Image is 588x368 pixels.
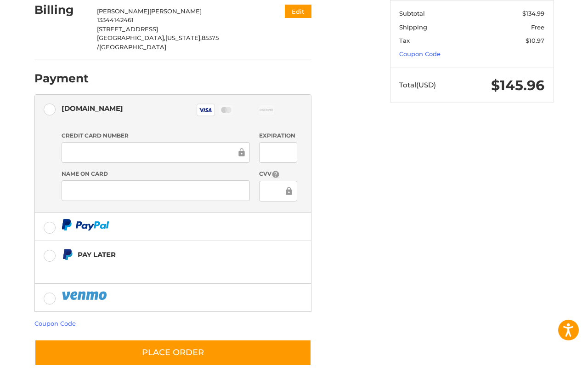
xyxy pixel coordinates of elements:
span: [GEOGRAPHIC_DATA], [97,34,165,41]
h2: Billing [34,3,88,17]
span: Shipping [399,23,427,31]
iframe: PayPal Message 1 [62,264,254,272]
img: PayPal icon [62,219,109,230]
div: Pay Later [78,247,254,262]
span: Tax [399,37,410,44]
div: [DOMAIN_NAME] [62,101,123,116]
button: Edit [285,5,311,18]
span: $10.97 [526,37,544,44]
h2: Payment [34,71,89,86]
span: [STREET_ADDRESS] [97,25,158,33]
label: CVV [259,170,297,178]
span: Subtotal [399,10,425,17]
span: [PERSON_NAME] [149,7,202,15]
span: $145.96 [491,77,544,94]
label: Name on Card [62,170,250,178]
a: Coupon Code [399,50,441,57]
span: [US_STATE], [165,34,202,41]
span: Free [531,23,544,31]
label: Expiration [259,132,297,140]
label: Credit Card Number [62,132,250,140]
img: PayPal icon [62,290,108,301]
span: $134.99 [522,10,544,17]
span: [PERSON_NAME] [97,7,149,15]
span: 85375 / [97,34,219,51]
a: Coupon Code [34,320,76,327]
span: 13344142461 [97,16,134,23]
span: [GEOGRAPHIC_DATA] [99,43,166,51]
button: Place Order [34,339,311,366]
span: Total (USD) [399,80,436,89]
img: Pay Later icon [62,249,73,260]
